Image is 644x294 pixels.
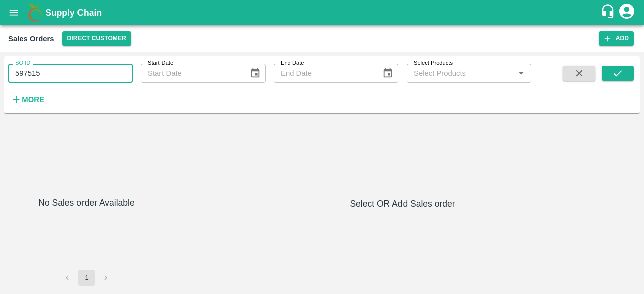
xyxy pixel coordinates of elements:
button: page 1 [78,270,95,286]
b: Supply Chain [45,8,102,18]
button: open drawer [2,1,25,24]
strong: More [22,95,44,104]
button: More [8,91,47,108]
a: Supply Chain [45,6,600,20]
label: Select Products [414,59,453,67]
h6: No Sales order Available [38,195,134,270]
button: Select DC [62,31,131,46]
input: Start Date [141,64,242,83]
input: End Date [274,64,374,83]
div: Sales Orders [8,32,54,45]
button: Choose date [378,64,397,83]
label: Start Date [148,59,173,67]
button: Choose date [246,64,265,83]
img: logo [25,3,45,23]
label: SO ID [15,59,30,67]
nav: pagination navigation [58,270,115,286]
div: account of current user [618,2,636,23]
label: End Date [281,59,304,67]
h6: Select OR Add Sales order [169,197,636,211]
button: Open [515,67,528,80]
div: customer-support [600,4,618,22]
button: Add [599,31,634,46]
input: Select Products [410,67,512,80]
input: Enter SO ID [8,64,133,83]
